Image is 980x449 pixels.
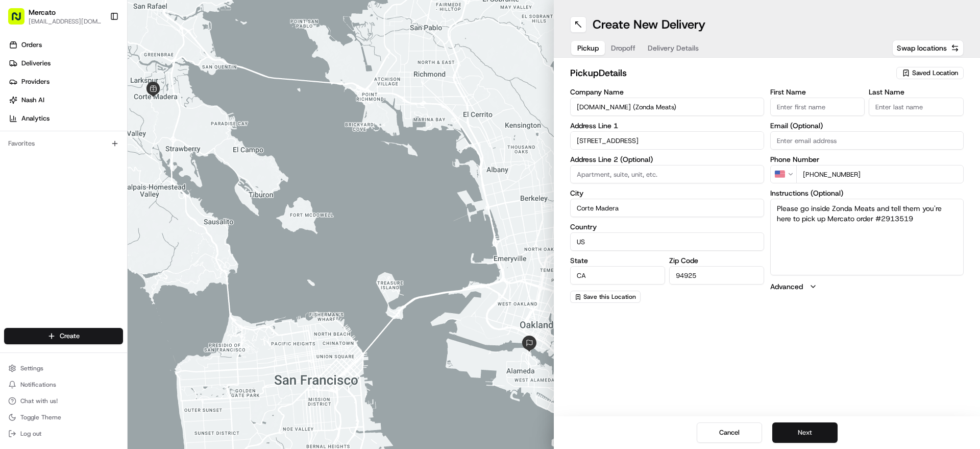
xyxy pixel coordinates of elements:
[4,4,106,29] button: Mercato[EMAIL_ADDRESS][DOMAIN_NAME]
[570,156,764,163] label: Address Line 2 (Optional)
[611,43,635,53] span: Dropoff
[570,165,764,183] input: Apartment, suite, unit, etc.
[669,266,764,285] input: Enter zip code
[770,281,803,292] label: Advanced
[29,7,56,17] button: Mercato
[10,39,31,60] img: Nash
[770,199,964,275] textarea: Please go inside Zonda Meats and tell them you're here to pick up Mercato order #2913519
[39,215,60,223] span: [DATE]
[4,377,123,392] button: Notifications
[72,282,124,290] a: Powered byPylon
[20,257,78,268] span: Knowledge Base
[770,98,865,116] input: Enter first name
[21,40,42,50] span: Orders
[39,187,60,196] span: [DATE]
[570,266,665,285] input: Enter state
[772,422,838,443] button: Next
[4,110,127,127] a: Analytics
[21,77,50,86] span: Providers
[174,130,186,142] button: Start new chat
[770,88,865,96] label: First Name
[82,253,168,272] a: 💻API Documentation
[912,68,958,78] span: Saved Location
[96,257,164,268] span: API Documentation
[896,66,964,80] button: Saved Location
[4,55,127,72] a: Deliveries
[570,122,764,129] label: Address Line 1
[570,199,764,217] input: Enter city
[697,422,762,443] button: Cancel
[60,332,80,341] span: Create
[6,253,82,272] a: 📗Knowledge Base
[570,131,764,150] input: Enter address
[34,187,37,196] span: •
[21,127,40,145] img: 9188753566659_6852d8bf1fb38e338040_72.png
[158,160,186,172] button: See all
[10,127,29,145] img: 1736555255976-a54dd68f-1ca7-489b-9aae-adbdc363a1c4
[4,394,123,408] button: Chat with us!
[869,98,964,116] input: Enter last name
[86,258,94,267] div: 💻
[34,215,37,223] span: •
[46,127,167,137] div: Start new chat
[27,95,168,106] input: Clear
[577,43,599,53] span: Pickup
[102,282,124,290] span: Pylon
[10,70,186,86] p: Welcome 👋
[4,37,127,53] a: Orders
[10,162,65,170] div: Past conversations
[770,190,964,197] label: Instructions (Optional)
[583,293,636,301] span: Save this Location
[21,114,50,123] span: Analytics
[29,17,102,26] button: [EMAIL_ADDRESS][DOMAIN_NAME]
[20,381,56,389] span: Notifications
[4,427,123,441] button: Log out
[648,43,699,53] span: Delivery Details
[46,137,140,145] div: We're available if you need us!
[869,88,964,96] label: Last Name
[20,364,43,372] span: Settings
[770,156,964,163] label: Phone Number
[10,258,18,267] div: 📗
[770,122,964,129] label: Email (Optional)
[21,96,44,105] span: Nash AI
[570,257,665,264] label: State
[4,328,123,344] button: Create
[770,131,964,150] input: Enter email address
[570,232,764,251] input: Enter country
[4,135,123,152] div: Favorites
[892,40,964,56] button: Swap locations
[770,281,964,292] button: Advanced
[796,165,964,183] input: Enter phone number
[4,92,127,108] a: Nash AI
[669,257,764,264] label: Zip Code
[593,16,705,33] h1: Create New Delivery
[4,410,123,424] button: Toggle Theme
[20,430,41,438] span: Log out
[570,291,641,303] button: Save this Location
[897,43,947,53] span: Swap locations
[570,88,764,96] label: Company Name
[4,74,127,90] a: Providers
[20,397,58,405] span: Chat with us!
[570,66,890,80] h2: pickup Details
[570,223,764,230] label: Country
[570,98,764,116] input: Enter company name
[4,361,123,375] button: Settings
[20,413,61,421] span: Toggle Theme
[21,59,51,68] span: Deliveries
[570,190,764,197] label: City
